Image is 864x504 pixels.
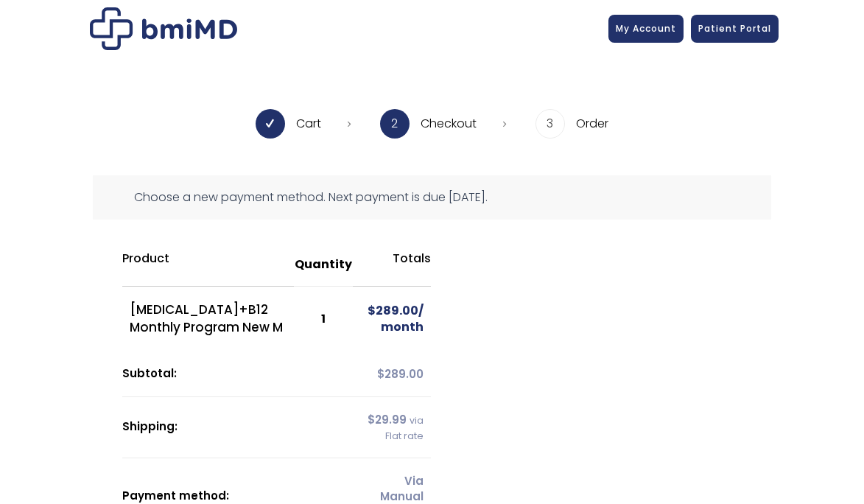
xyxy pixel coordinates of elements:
span: $ [368,302,376,319]
li: Cart [256,109,351,139]
small: via Flat rate [385,414,424,442]
span: $ [377,366,384,382]
td: [MEDICAL_DATA]+B12 Monthly Program New M [122,287,294,351]
a: Patient Portal [691,15,779,43]
span: $ [368,412,375,427]
span: 2 [380,109,410,139]
th: Quantity [294,243,353,287]
span: 289.00 [368,302,418,319]
th: Subtotal: [122,351,353,397]
td: / month [353,287,431,351]
span: 3 [535,109,565,139]
td: 1 [294,287,353,351]
img: Checkout [90,7,237,50]
th: Shipping: [122,397,353,458]
th: Product [122,243,294,287]
span: 289.00 [377,366,424,382]
a: My Account [608,15,684,43]
span: 29.99 [368,412,407,427]
div: Choose a new payment method. Next payment is due [DATE]. [93,175,771,220]
span: My Account [616,22,676,35]
span: Patient Portal [698,22,771,35]
th: Totals [353,243,431,287]
li: Checkout [380,109,506,139]
li: Order [535,109,608,139]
